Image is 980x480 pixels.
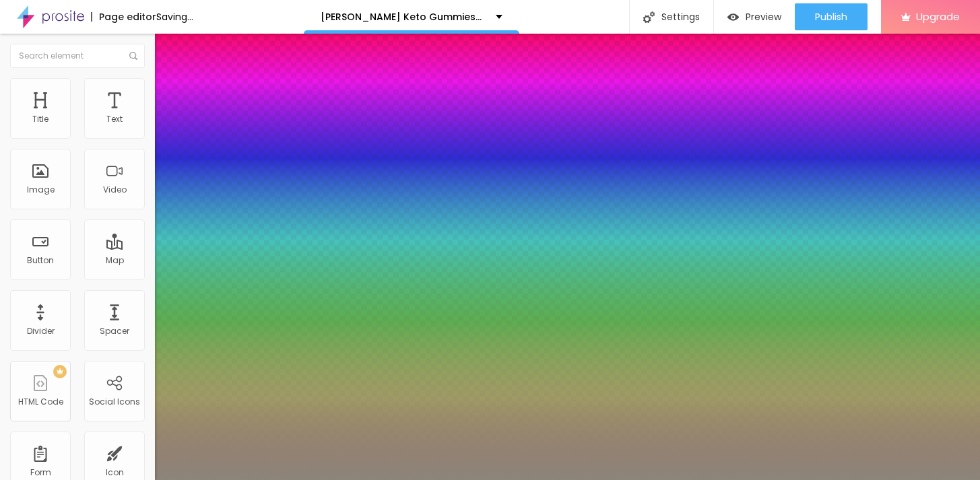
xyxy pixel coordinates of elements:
span: Upgrade [916,11,960,22]
p: [PERSON_NAME] Keto Gummies™ Safe: A Scientific Look Into Keto Supplements [321,12,486,22]
span: Publish [815,11,847,22]
img: view-1.svg [727,11,739,23]
div: Divider [27,327,55,336]
div: Saving... [156,12,193,22]
div: Page editor [91,12,156,22]
div: Text [106,114,123,124]
div: Icon [106,468,124,477]
div: Title [32,114,48,124]
div: Video [103,185,127,195]
input: Search element [10,44,145,68]
div: Map [106,256,124,265]
span: Preview [746,11,781,22]
div: Form [30,468,51,477]
div: Spacer [100,327,129,336]
div: HTML Code [18,397,63,407]
button: Preview [714,3,795,30]
div: Button [27,256,54,265]
div: Image [27,185,55,195]
button: Publish [795,3,868,30]
div: Social Icons [89,397,140,407]
img: Icone [129,52,137,60]
img: Icone [643,11,655,23]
